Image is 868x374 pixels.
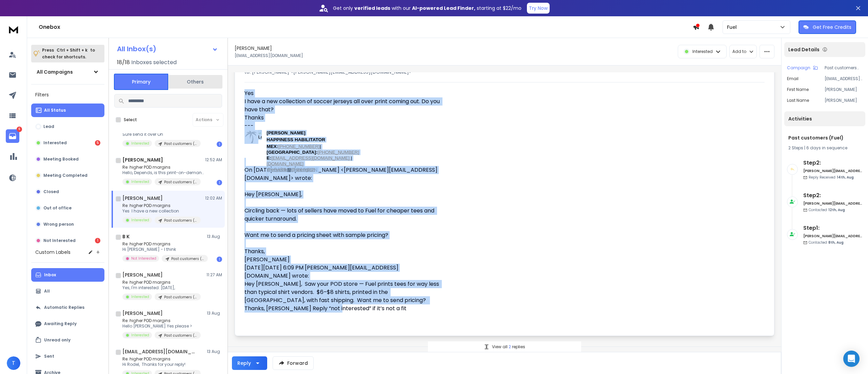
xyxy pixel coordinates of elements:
p: Re: higher POD margins [122,280,201,285]
p: Re: higher POD margins [122,165,204,170]
button: Others [168,74,222,89]
p: Interested [131,141,149,146]
p: Re: higher POD margins [122,356,201,362]
p: Reply Received [809,175,854,180]
p: Lead Details [788,46,820,53]
button: Reply [232,356,267,370]
button: Meeting Completed [31,169,104,182]
p: All [44,288,50,294]
h1: [PERSON_NAME] [235,45,272,52]
button: All Inbox(s) [112,42,223,56]
span: Want me to send a pricing sheet with sample pricing? [244,231,388,239]
strong: verified leads [354,5,390,12]
span: [PERSON_NAME] [244,256,290,263]
button: Automatic Replies [31,301,104,314]
button: Meeting Booked [31,152,104,166]
span: : [316,149,318,155]
p: Yes I have a new collection [122,208,201,214]
span: 18 / 18 [117,58,130,67]
button: All Campaigns [31,65,104,79]
p: 13 Aug [207,311,222,316]
img: uc [244,130,258,144]
p: 13 Aug [207,349,222,354]
h1: [PERSON_NAME] [122,156,163,163]
p: Press to check for shortcuts. [42,47,95,60]
strong: AI-powered Lead Finder, [412,5,475,12]
button: Get Free Credits [798,20,856,34]
div: I have a new collection of soccer jerseys all over print coming out. Do you have that? [244,97,442,114]
div: 1 [217,257,222,262]
button: Awaiting Reply [31,317,104,331]
p: Contacted [809,207,845,212]
p: Interested [131,179,149,184]
p: Meeting Completed [43,173,87,178]
span: Thanks, [244,247,265,255]
h1: [PERSON_NAME] [122,310,163,317]
p: Interested [131,333,149,338]
div: Activities [784,111,865,126]
font: - [251,122,254,130]
p: Last Name [787,98,809,103]
div: Reply [237,360,251,367]
font: HAPPINESS HABILITATOR [267,137,325,142]
p: Contacted [809,240,844,245]
span: 2 [509,344,512,350]
h6: Step 1 : [803,224,863,232]
p: Get only with our starting at $22/mo [333,5,521,12]
button: Sent [31,350,104,363]
p: Re: higher POD margins [122,203,201,208]
h1: [PERSON_NAME] [122,272,163,278]
p: Out of office [43,205,72,211]
p: Unread only [44,337,71,343]
p: Automatic Replies [44,305,84,310]
p: Sent [44,354,54,359]
h6: Step 2 : [803,159,863,167]
p: Past customers (Fuel) [825,65,863,71]
span: 8th, Aug [828,240,844,245]
p: Sure send it over On [122,132,201,137]
p: Past customers (Fuel) [164,295,197,300]
span: ||| [267,167,317,172]
p: Hi Rodel, Thanks for your reply! [122,362,201,367]
p: 12:02 AM [205,195,222,201]
p: Re: higher POD margins [122,241,204,247]
p: Hello, Depends, is this print-on-demand, [122,170,204,175]
p: Interested [131,294,149,299]
p: Past customers (Fuel) [164,218,197,223]
h1: [PERSON_NAME] [122,195,163,202]
button: Closed [31,185,104,199]
span: T [7,356,20,370]
p: Yes, I'm interested. [DATE], [122,285,201,291]
div: 1 [217,180,222,185]
h6: [PERSON_NAME][EMAIL_ADDRESS][DOMAIN_NAME] [803,201,863,206]
button: Wrong person [31,218,104,231]
span: 14th, Aug [837,175,854,180]
button: Campaign [787,65,818,71]
p: [PERSON_NAME] [825,98,863,103]
p: Past customers (Fuel) [171,256,204,261]
p: Closed [43,189,59,194]
p: Hi [PERSON_NAME] - I think [122,247,204,252]
span: -- [244,122,254,130]
h6: [PERSON_NAME][EMAIL_ADDRESS][DOMAIN_NAME] [803,168,863,173]
div: Yes [244,89,448,326]
h1: All Inbox(s) [117,45,156,52]
span: 2 Steps [788,145,803,151]
span: E: [267,155,271,161]
a: [PHONE_NUMBER] [278,144,320,149]
a: @enyelife [267,167,287,172]
span: Ctrl + Shift + k [56,46,88,54]
div: | [788,145,861,151]
div: 1 [217,142,222,147]
h6: Step 2 : [803,191,863,200]
h1: All Campaigns [37,69,73,75]
p: Hello [PERSON_NAME] Yes please > [122,323,201,329]
p: Wrong person [43,222,74,227]
p: Not Interested [131,256,156,261]
p: Add to [732,49,746,54]
p: Email [787,76,798,81]
p: Lead [43,124,54,129]
p: Interested [131,218,149,223]
a: [EMAIL_ADDRESS][DOMAIN_NAME] [271,155,350,161]
span: | [267,144,359,155]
